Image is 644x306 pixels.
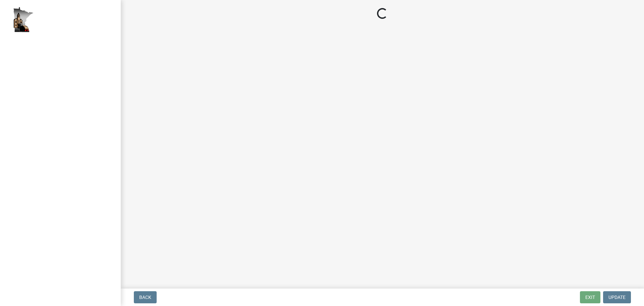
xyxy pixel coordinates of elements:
[134,291,157,303] button: Back
[139,295,151,300] span: Back
[608,295,626,300] span: Update
[580,291,600,303] button: Exit
[603,291,631,303] button: Update
[13,7,34,32] img: Houston County, Minnesota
